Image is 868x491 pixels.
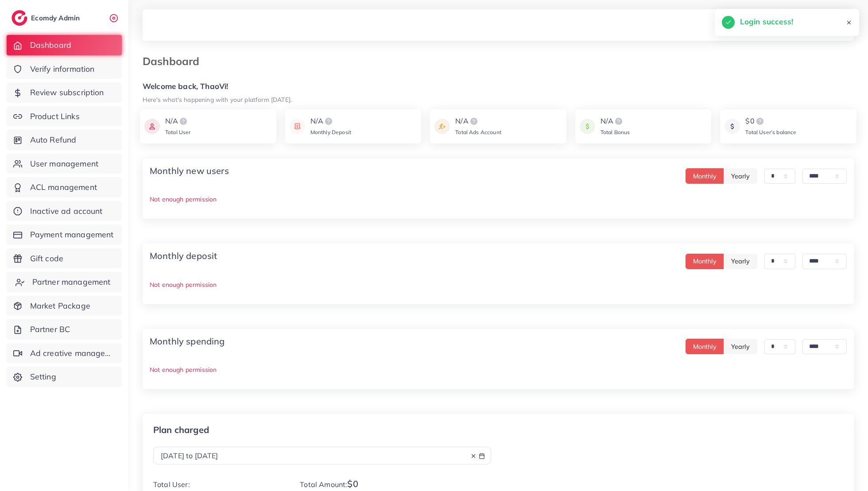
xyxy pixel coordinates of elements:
[165,129,191,135] span: Total User
[7,296,122,316] a: Market Package
[686,339,724,354] button: Monthly
[7,343,122,363] a: Ad creative management
[150,279,847,290] p: Not enough permission
[150,251,217,261] h4: Monthly deposit
[7,177,122,197] a: ACL management
[290,116,305,137] img: icon payment
[7,106,122,127] a: Product Links
[143,82,854,91] h5: Welcome back, ThaoVi!
[31,14,82,22] h2: Ecomdy Admin
[455,129,501,135] span: Total Ads Account
[12,10,82,26] a: logoEcomdy Admin
[30,371,56,383] span: Setting
[30,205,103,217] span: Inactive ad account
[150,364,847,375] p: Not enough permission
[755,116,765,127] img: logo
[30,324,70,335] span: Partner BC
[30,300,90,312] span: Market Package
[30,253,63,264] span: Gift code
[455,116,501,127] div: N/A
[310,129,351,135] span: Monthly Deposit
[7,82,122,103] a: Review subscription
[153,425,491,435] p: Plan charged
[7,154,122,174] a: User management
[613,116,624,127] img: logo
[30,111,80,122] span: Product Links
[745,129,796,135] span: Total User’s balance
[740,16,793,27] h5: Login success!
[178,116,189,127] img: logo
[30,87,104,98] span: Review subscription
[323,116,334,127] img: logo
[7,248,122,269] a: Gift code
[30,134,77,146] span: Auto Refund
[30,39,71,51] span: Dashboard
[745,116,796,127] div: $0
[724,254,757,269] button: Yearly
[30,348,115,359] span: Ad creative management
[310,116,351,127] div: N/A
[30,158,98,170] span: User management
[7,35,122,55] a: Dashboard
[165,116,191,127] div: N/A
[32,276,111,288] span: Partner management
[161,451,218,460] span: [DATE] to [DATE]
[150,336,225,347] h4: Monthly spending
[144,116,160,137] img: icon payment
[725,116,740,137] img: icon payment
[7,201,122,221] a: Inactive ad account
[686,254,724,269] button: Monthly
[300,479,491,490] p: Total Amount:
[7,272,122,292] a: Partner management
[7,367,122,387] a: Setting
[30,63,95,75] span: Verify information
[724,339,757,354] button: Yearly
[469,116,479,127] img: logo
[7,59,122,79] a: Verify information
[347,478,358,489] span: $0
[434,116,450,137] img: icon payment
[7,224,122,245] a: Payment management
[30,182,97,193] span: ACL management
[143,96,292,103] small: Here's what's happening with your platform [DATE].
[724,168,757,184] button: Yearly
[580,116,595,137] img: icon payment
[150,166,229,176] h4: Monthly new users
[7,319,122,340] a: Partner BC
[30,229,114,240] span: Payment management
[153,479,286,490] p: Total User:
[601,116,630,127] div: N/A
[150,194,847,205] p: Not enough permission
[7,130,122,150] a: Auto Refund
[12,10,27,26] img: logo
[601,129,630,135] span: Total Bonus
[143,55,206,68] h3: Dashboard
[686,168,724,184] button: Monthly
